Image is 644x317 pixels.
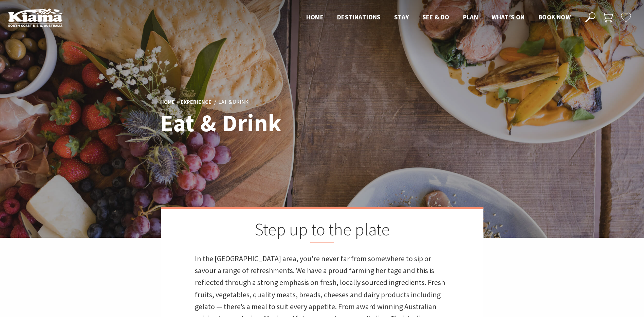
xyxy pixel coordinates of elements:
[422,13,449,21] span: See & Do
[195,219,449,243] h2: Step up to the plate
[299,12,577,23] nav: Main Menu
[218,97,249,106] li: Eat & Drink
[160,98,175,105] a: Home
[8,8,62,27] img: Kiama Logo
[463,13,478,21] span: Plan
[394,13,409,21] span: Stay
[181,98,211,105] a: Experience
[492,13,525,21] span: What’s On
[306,13,324,21] span: Home
[337,13,381,21] span: Destinations
[160,110,352,136] h1: Eat & Drink
[538,13,571,21] span: Book now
